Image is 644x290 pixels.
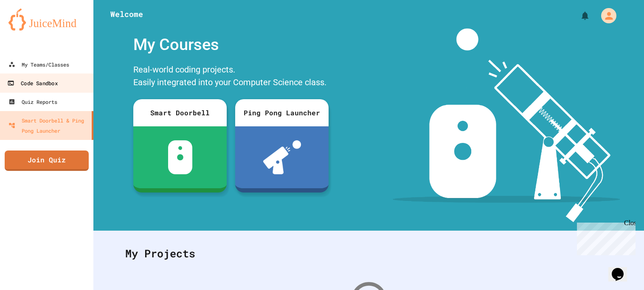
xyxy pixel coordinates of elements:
div: Smart Doorbell & Ping Pong Launcher [8,115,88,136]
iframe: chat widget [608,256,636,282]
div: My Account [592,6,619,25]
a: Join Quiz [5,151,89,171]
div: Ping Pong Launcher [235,99,329,126]
img: banner-image-my-projects.png [393,28,620,222]
iframe: chat widget [574,219,636,255]
div: My Notifications [564,8,592,23]
div: Real-world coding projects. Easily integrated into your Computer Science class. [129,61,333,93]
div: Chat with us now!Close [3,3,59,54]
img: sdb-white.svg [168,140,192,174]
div: My Projects [117,237,621,270]
div: Quiz Reports [8,97,57,107]
div: My Teams/Classes [8,59,69,70]
img: ppl-with-ball.png [263,140,301,174]
div: Smart Doorbell [133,99,227,126]
div: My Courses [129,28,333,61]
img: logo-orange.svg [8,8,85,31]
div: Code Sandbox [7,78,57,89]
